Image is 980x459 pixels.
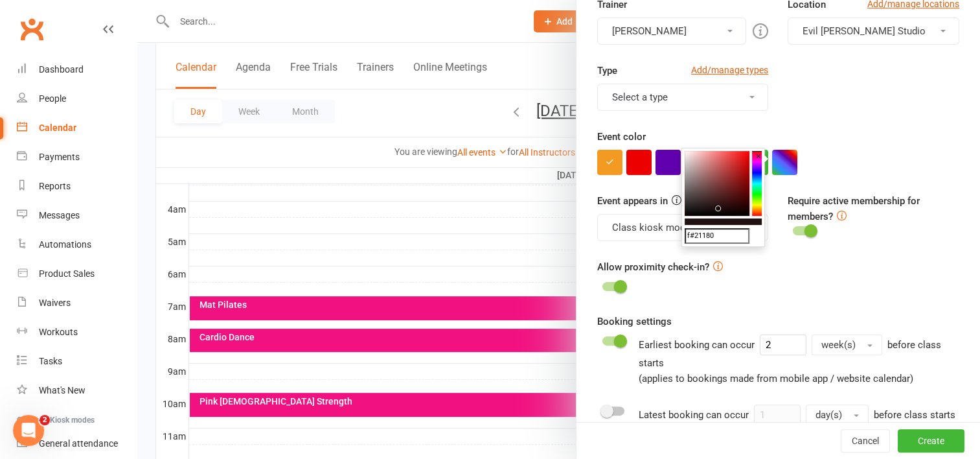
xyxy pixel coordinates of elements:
a: Messages [17,201,137,230]
div: Messages [39,210,80,220]
a: Dashboard [17,55,137,84]
a: Payments [17,143,137,172]
div: General attendance [39,438,118,449]
div: Workouts [39,327,78,337]
a: Clubworx [16,13,48,45]
a: Reports [17,172,137,201]
a: People [17,84,137,113]
span: day(s) [815,409,842,421]
a: Workouts [17,318,137,347]
span: before class starts (applies to bookings made from mobile app / website calendar) [639,339,941,384]
label: Allow proximity check-in? [597,259,709,275]
div: Waivers [39,298,71,308]
div: Calendar [39,123,76,133]
div: Reports [39,181,71,191]
span: week(s) [821,339,856,351]
label: Require active membership for members? [788,195,920,222]
a: Automations [17,230,137,259]
button: Evil [PERSON_NAME] Studio [788,18,959,45]
div: What's New [39,385,85,395]
div: Dashboard [39,64,84,75]
div: Tasks [39,356,62,366]
span: Evil [PERSON_NAME] Studio [803,25,926,37]
a: Waivers [17,288,137,318]
span: before class starts [874,409,955,421]
span: 2 [40,415,50,425]
label: Event color [597,129,646,145]
button: Create [898,429,964,453]
button: day(s) [806,405,869,425]
div: Payments [39,152,80,162]
label: Type [597,63,617,78]
div: Earliest booking can occur [639,335,959,386]
label: Booking settings [597,314,672,329]
button: Select a type [597,84,769,111]
div: Automations [39,239,91,250]
button: week(s) [812,335,882,355]
button: [PERSON_NAME] [597,18,747,45]
a: Add/manage types [691,63,768,77]
a: Product Sales [17,259,137,288]
label: Event appears in [597,193,668,209]
button: Cancel [841,429,890,453]
div: Latest booking can occur [639,405,955,425]
a: Calendar [17,113,137,143]
iframe: Intercom live chat [13,415,44,446]
div: People [39,93,66,104]
a: Tasks [17,347,137,376]
div: Product Sales [39,268,95,279]
button: × [752,148,765,165]
a: General attendance kiosk mode [17,429,137,458]
button: Class kiosk mode, Book & Pay, Roll call, Clubworx website calendar and Mobile app [597,214,769,241]
a: What's New [17,376,137,405]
